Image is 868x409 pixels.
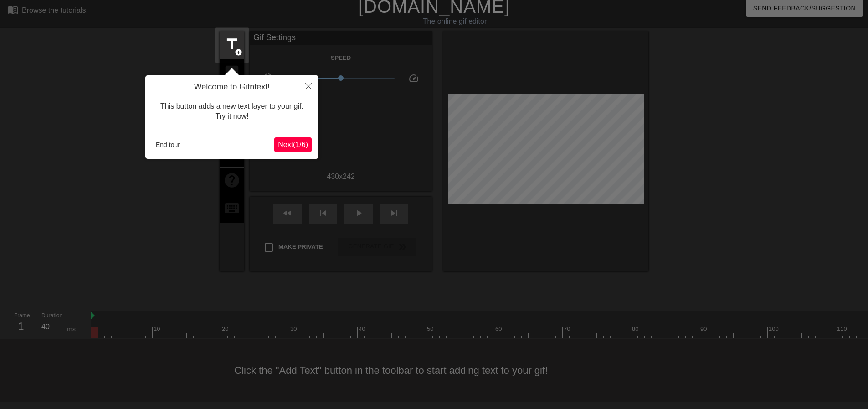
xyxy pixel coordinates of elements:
h4: Welcome to Gifntext! [152,82,312,92]
button: Next [274,137,312,152]
div: This button adds a new text layer to your gif. Try it now! [152,92,312,131]
span: Next ( 1 / 6 ) [278,141,308,148]
button: Close [298,75,318,96]
button: End tour [152,138,184,152]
